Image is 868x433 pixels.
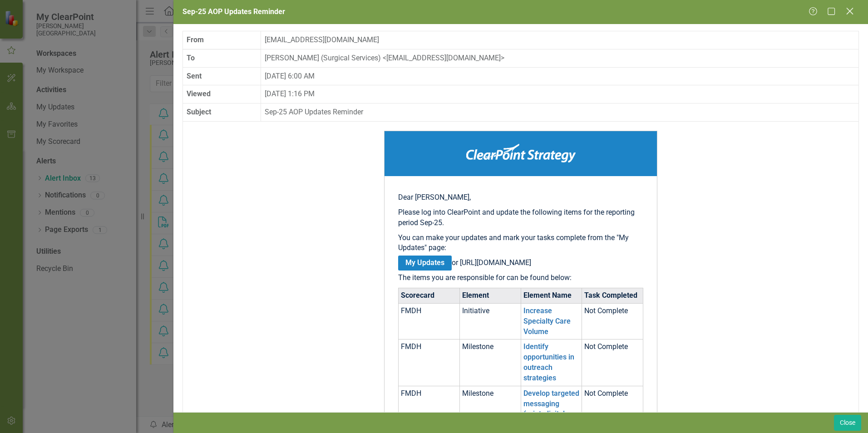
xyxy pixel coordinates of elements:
[466,144,576,162] img: ClearPoint Strategy
[383,54,386,62] span: <
[399,340,460,386] td: FMDH
[183,85,261,103] th: Viewed
[398,192,643,203] p: Dear [PERSON_NAME],
[183,67,261,85] th: Sent
[459,386,521,432] td: Milestone
[261,49,858,67] td: [PERSON_NAME] (Surgical Services) [EMAIL_ADDRESS][DOMAIN_NAME]
[459,340,521,386] td: Milestone
[398,256,452,271] a: My Updates
[459,288,521,303] th: Element
[582,303,643,340] td: Not Complete
[261,31,858,49] td: [EMAIL_ADDRESS][DOMAIN_NAME]
[398,207,643,228] p: Please log into ClearPoint and update the following items for the reporting period Sep-25.
[834,415,861,431] button: Close
[523,389,579,429] a: Develop targeted messaging (print, digital, radio)
[398,273,643,283] p: The items you are responsible for can be found below:
[399,386,460,432] td: FMDH
[399,288,460,303] th: Scorecard
[501,54,504,62] span: >
[582,288,643,303] th: Task Completed
[459,303,521,340] td: Initiative
[521,288,582,303] th: Element Name
[183,49,261,67] th: To
[261,85,858,103] td: [DATE] 1:16 PM
[399,303,460,340] td: FMDH
[182,7,285,16] span: Sep-25 AOP Updates Reminder
[183,31,261,49] th: From
[183,103,261,122] th: Subject
[261,103,858,122] td: Sep-25 AOP Updates Reminder
[398,258,643,268] p: or [URL][DOMAIN_NAME]
[582,340,643,386] td: Not Complete
[523,342,574,382] a: Identify opportunities in outreach strategies
[398,233,643,254] p: You can make your updates and mark your tasks complete from the "My Updates" page:
[523,306,571,336] a: Increase Specialty Care Volume
[582,386,643,432] td: Not Complete
[261,67,858,85] td: [DATE] 6:00 AM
